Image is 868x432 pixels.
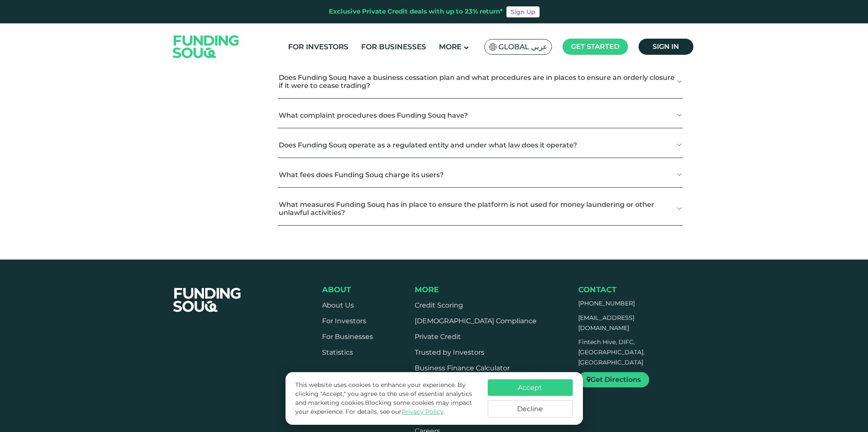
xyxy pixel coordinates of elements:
[295,399,472,415] span: Blocking some cookies may impact your experience.
[278,162,682,187] button: What fees does Funding Souq charge its users?
[295,381,479,416] p: This website uses cookies to enhance your experience. By clicking "Accept," you agree to the use ...
[278,133,682,158] button: Does Funding Souq operate as a regulated entity and under what law does it operate?
[165,277,250,322] img: FooterLogo
[278,192,682,225] button: What measures Funding Souq has in place to ensure the platform is not used for money laundering o...
[322,317,366,325] a: For Investors
[578,314,634,332] a: [EMAIL_ADDRESS][DOMAIN_NAME]
[415,364,510,372] a: Business Finance Calculator
[345,408,445,415] span: For details, see our .
[439,42,461,51] span: More
[164,25,248,68] img: Logo
[578,337,679,367] p: Fintech Hive, DIFC, [GEOGRAPHIC_DATA], [GEOGRAPHIC_DATA]
[488,400,573,418] button: Decline
[498,42,547,52] span: Global عربي
[639,39,693,55] a: Sign in
[401,408,444,415] a: Privacy Policy
[329,7,503,17] div: Exclusive Private Credit deals with up to 23% return*
[322,348,353,356] a: Statistics
[322,301,354,309] a: About Us
[278,103,682,128] button: What complaint procedures does Funding Souq have?
[415,301,463,309] a: Credit Scoring
[322,285,373,294] div: About
[489,43,497,51] img: SA Flag
[415,333,461,341] a: Private Credit
[578,299,635,307] a: [PHONE_NUMBER]
[578,372,649,387] a: Get Directions
[571,42,619,51] span: Get started
[278,65,682,98] button: Does Funding Souq have a business cessation plan and what procedures are in places to ensure an o...
[653,42,679,51] span: Sign in
[359,40,428,54] a: For Businesses
[415,348,484,356] a: Trusted by Investors
[506,6,540,17] a: Sign Up
[286,40,351,54] a: For Investors
[578,285,616,294] span: Contact
[415,317,537,325] a: [DEMOGRAPHIC_DATA] Compliance
[322,333,373,341] a: For Businesses
[415,285,439,294] span: More
[488,379,573,396] button: Accept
